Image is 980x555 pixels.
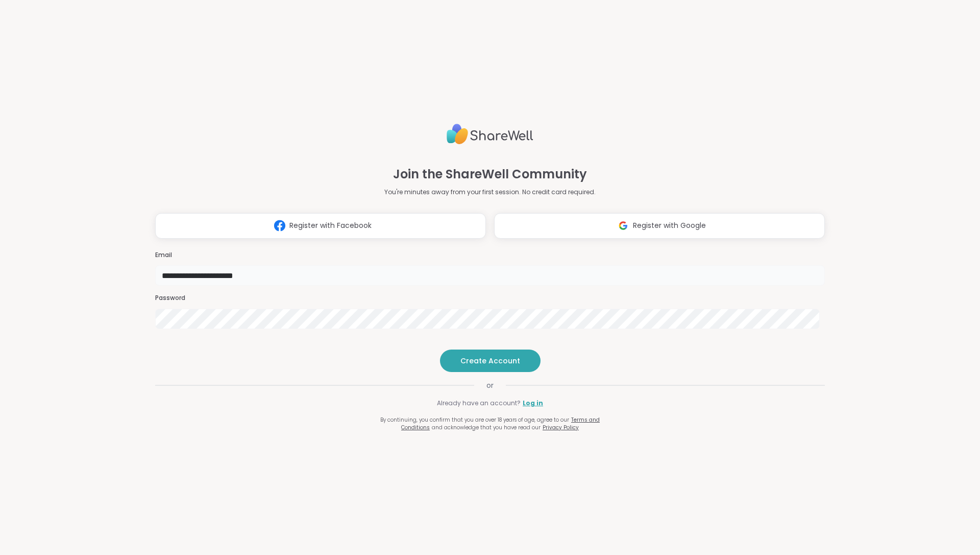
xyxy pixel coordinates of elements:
img: ShareWell Logo [447,120,533,149]
button: Register with Google [494,213,825,239]
a: Privacy Policy [543,424,579,431]
button: Create Account [440,350,541,372]
span: Create Account [460,356,520,366]
img: ShareWell Logomark [270,216,289,235]
span: Register with Facebook [289,220,372,231]
h3: Email [155,251,825,260]
h3: Password [155,294,825,303]
span: Register with Google [633,220,706,231]
img: ShareWell Logomark [614,216,633,235]
a: Log in [523,399,543,408]
p: You're minutes away from your first session. No credit card required. [384,188,596,197]
span: By continuing, you confirm that you are over 18 years of age, agree to our [380,416,569,424]
span: or [474,380,506,390]
span: and acknowledge that you have read our [432,424,541,431]
button: Register with Facebook [155,213,486,239]
a: Terms and Conditions [401,416,600,431]
span: Already have an account? [437,399,521,408]
h1: Join the ShareWell Community [393,165,587,183]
